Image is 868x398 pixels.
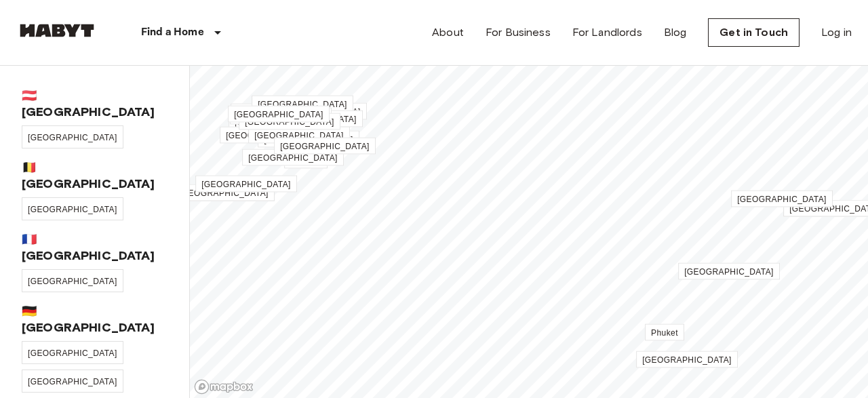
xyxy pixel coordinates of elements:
[731,191,833,207] a: [GEOGRAPHIC_DATA]
[228,106,330,123] a: [GEOGRAPHIC_DATA]
[274,138,376,155] a: [GEOGRAPHIC_DATA]
[28,277,117,286] span: [GEOGRAPHIC_DATA]
[636,353,738,367] div: Map marker
[28,349,117,358] span: [GEOGRAPHIC_DATA]
[245,117,334,127] span: [GEOGRAPHIC_DATA]
[572,24,642,41] a: For Landlords
[22,231,167,264] span: 🇫🇷 [GEOGRAPHIC_DATA]
[258,133,359,147] div: Map marker
[194,379,254,395] a: Mapbox logo
[22,370,123,393] a: [GEOGRAPHIC_DATA]
[737,195,827,204] span: [GEOGRAPHIC_DATA]
[645,326,684,340] div: Map marker
[239,115,340,130] div: Map marker
[258,100,347,109] span: [GEOGRAPHIC_DATA]
[284,154,328,168] div: Map marker
[642,355,732,365] span: [GEOGRAPHIC_DATA]
[248,127,350,144] a: [GEOGRAPHIC_DATA]
[280,142,370,151] span: [GEOGRAPHIC_DATA]
[242,149,344,166] a: [GEOGRAPHIC_DATA]
[645,324,684,341] a: Phuket
[231,104,332,121] a: [GEOGRAPHIC_DATA]
[684,267,774,277] span: [GEOGRAPHIC_DATA]
[432,24,464,41] a: About
[28,205,117,214] span: [GEOGRAPHIC_DATA]
[22,125,123,148] a: [GEOGRAPHIC_DATA]
[731,193,833,207] div: Map marker
[201,180,291,189] span: [GEOGRAPHIC_DATA]
[28,133,117,142] span: [GEOGRAPHIC_DATA]
[271,107,361,117] span: [GEOGRAPHIC_DATA]
[678,263,780,280] a: [GEOGRAPHIC_DATA]
[28,377,117,386] span: [GEOGRAPHIC_DATA]
[230,110,332,124] div: Map marker
[229,116,330,130] div: Map marker
[664,24,687,41] a: Blog
[234,110,323,119] span: [GEOGRAPHIC_DATA]
[264,135,353,144] span: [GEOGRAPHIC_DATA]
[22,159,167,192] span: 🇧🇪 [GEOGRAPHIC_DATA]
[195,178,297,192] div: Map marker
[220,129,321,143] div: Map marker
[22,303,167,336] span: 🇩🇪 [GEOGRAPHIC_DATA]
[267,115,357,124] span: [GEOGRAPHIC_DATA]
[220,127,321,144] a: [GEOGRAPHIC_DATA]
[173,184,275,201] a: [GEOGRAPHIC_DATA]
[248,153,338,163] span: [GEOGRAPHIC_DATA]
[22,87,167,120] span: 🇦🇹 [GEOGRAPHIC_DATA]
[226,131,315,140] span: [GEOGRAPHIC_DATA]
[708,18,800,47] a: Get in Touch
[252,96,353,113] a: [GEOGRAPHIC_DATA]
[678,265,780,279] div: Map marker
[195,176,297,193] a: [GEOGRAPHIC_DATA]
[179,188,269,198] span: [GEOGRAPHIC_DATA]
[173,186,275,201] div: Map marker
[252,98,353,112] div: Map marker
[486,24,551,41] a: For Business
[22,341,123,364] a: [GEOGRAPHIC_DATA]
[141,24,204,41] p: Find a Home
[636,351,738,368] a: [GEOGRAPHIC_DATA]
[821,24,852,41] a: Log in
[274,140,376,154] div: Map marker
[22,197,123,220] a: [GEOGRAPHIC_DATA]
[228,108,330,122] div: Map marker
[248,129,350,143] div: Map marker
[651,328,678,338] span: Phuket
[254,131,344,140] span: [GEOGRAPHIC_DATA]
[242,151,344,165] div: Map marker
[16,24,98,37] img: Habyt
[22,269,123,292] a: [GEOGRAPHIC_DATA]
